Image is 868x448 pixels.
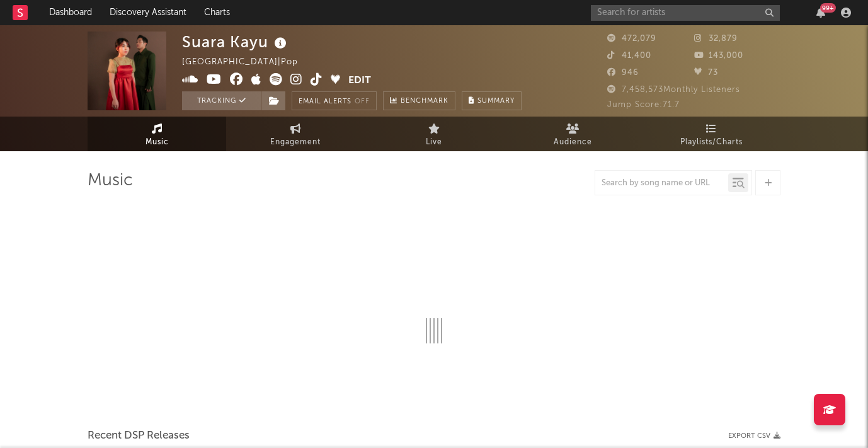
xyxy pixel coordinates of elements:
button: Summary [462,91,522,110]
span: Live [426,135,442,150]
button: Tracking [182,91,261,110]
a: Playlists/Charts [642,117,780,151]
span: 472,079 [607,35,656,43]
div: Suara Kayu [182,32,290,52]
span: Playlists/Charts [680,135,743,150]
span: Summary [477,98,515,105]
button: Export CSV [728,432,780,440]
span: 32,879 [694,35,738,43]
a: Benchmark [383,91,455,110]
span: 7,458,573 Monthly Listeners [607,86,740,94]
a: Music [88,117,226,151]
div: [GEOGRAPHIC_DATA] | Pop [182,55,312,70]
span: 143,000 [694,52,743,60]
a: Engagement [226,117,365,151]
span: Music [146,135,169,150]
input: Search by song name or URL [595,178,728,188]
span: 41,400 [607,52,651,60]
span: Jump Score: 71.7 [607,101,680,109]
button: Email AlertsOff [292,91,377,110]
span: Benchmark [401,94,448,109]
input: Search for artists [591,5,780,21]
span: 946 [607,69,639,77]
div: 99 + [820,3,836,13]
button: Edit [348,73,371,89]
a: Audience [503,117,642,151]
span: Audience [554,135,592,150]
span: 73 [694,69,718,77]
span: Engagement [270,135,321,150]
span: Recent DSP Releases [88,428,190,444]
button: 99+ [816,8,825,18]
a: Live [365,117,503,151]
em: Off [355,98,370,105]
